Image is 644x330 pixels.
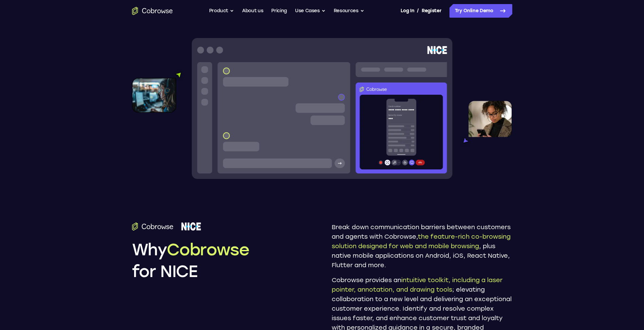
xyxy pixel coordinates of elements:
[132,239,313,282] h2: Why for NICE
[422,4,441,18] a: Register
[167,240,249,259] span: Cobrowse
[332,222,512,270] p: Break down communication barriers between customers and agents with Cobrowse, , plus native mobil...
[401,4,414,18] a: Log In
[181,222,201,231] img: NICE logo
[242,4,263,18] a: About us
[332,276,502,293] span: intuitive toolkit, including a laser pointer, annotation, and drawing tools
[132,38,512,179] img: Cobrowse for NICE
[209,4,234,18] button: Product
[449,4,512,18] a: Try Online Demo
[417,7,419,15] span: /
[295,4,326,18] button: Use Cases
[334,4,364,18] button: Resources
[132,7,173,15] a: Go to the home page
[271,4,287,18] a: Pricing
[332,233,511,250] span: the feature-rich co-browsing solution designed for web and mobile browsing
[132,222,173,231] img: Cobrowse.io logo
